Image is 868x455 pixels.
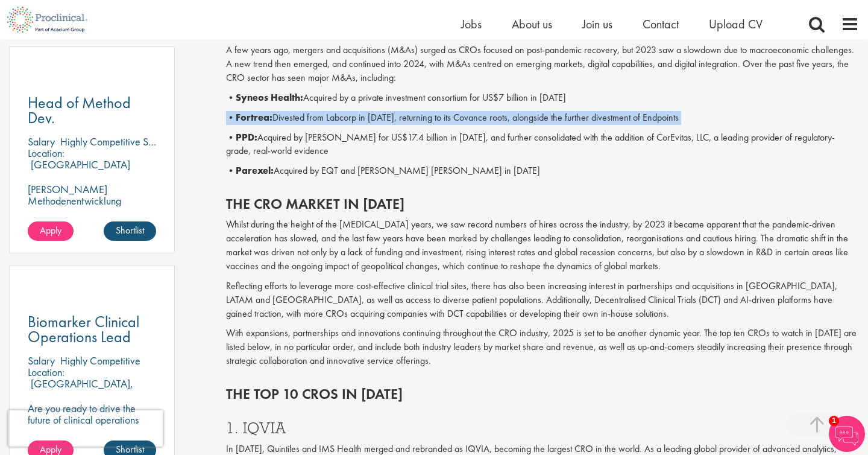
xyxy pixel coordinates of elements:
[709,16,763,32] a: Upload CV
[236,91,303,104] b: Syneos Health:
[226,196,859,212] h2: The CRO market in [DATE]
[28,354,55,367] span: Salary
[236,131,257,144] b: PPD:
[8,410,163,447] iframe: reCAPTCHA
[28,314,156,345] a: Biomarker Clinical Operations Lead
[28,311,139,347] span: Biomarker Clinical Operations Lead
[28,95,156,126] a: Head of Method Dev.
[461,16,482,32] a: Jobs
[226,279,859,321] p: Reflecting efforts to leverage more cost-effective clinical trial sites, there has also been incr...
[226,111,859,125] p: • Divested from Labcorp in [DATE], returning to its Covance roots, alongside the further divestme...
[28,146,64,160] span: Location:
[28,135,55,148] span: Salary
[582,16,612,32] a: Join us
[60,135,170,148] p: Highly Competitive Salary
[236,111,272,124] b: Fortrea:
[28,221,74,241] a: Apply
[40,224,61,237] span: Apply
[226,131,859,159] p: • Acquired by [PERSON_NAME] for US$17.4 billion in [DATE], and further consolidated with the addi...
[226,420,859,436] h3: 1. IQVIA
[643,16,679,32] a: Contact
[28,365,64,379] span: Location:
[226,43,859,85] p: A few years ago, mergers and acquisitions (M&As) surged as CROs focused on post-pandemic recovery...
[236,164,274,177] b: Parexel:
[28,157,130,194] p: [GEOGRAPHIC_DATA] (60318), [GEOGRAPHIC_DATA]
[829,416,865,452] img: Chatbot
[226,218,859,273] p: Whilst during the height of the [MEDICAL_DATA] years, we saw record numbers of hires across the i...
[28,183,156,252] p: [PERSON_NAME] Methodenentwicklung (m/w/d)** | Dauerhaft | Biowissenschaften | [GEOGRAPHIC_DATA] (...
[104,221,156,241] a: Shortlist
[226,326,859,368] p: With expansions, partnerships and innovations continuing throughout the CRO industry, 2025 is set...
[226,164,859,178] p: • Acquired by EQT and [PERSON_NAME] [PERSON_NAME] in [DATE]
[226,91,859,105] p: • Acquired by a private investment consortium for US$7 billion in [DATE]
[829,416,839,426] span: 1
[60,354,140,367] p: Highly Competitive
[512,16,552,32] a: About us
[28,377,133,402] p: [GEOGRAPHIC_DATA], [GEOGRAPHIC_DATA]
[28,92,131,128] span: Head of Method Dev.
[226,386,859,402] h2: The top 10 CROs in [DATE]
